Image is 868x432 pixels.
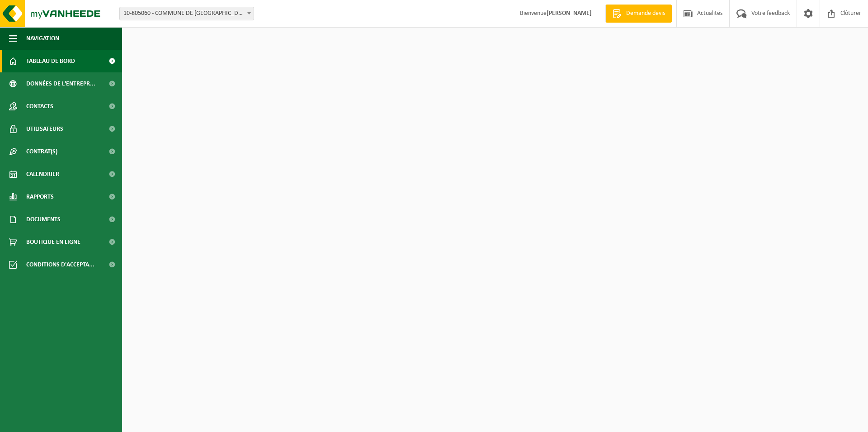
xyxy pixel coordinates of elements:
span: Boutique en ligne [26,231,80,253]
span: Documents [26,208,61,231]
span: Tableau de bord [26,50,75,72]
span: Contacts [26,95,53,118]
span: 10-805060 - COMMUNE DE FLOREFFE - FRANIÈRE [119,7,254,20]
span: Demande devis [624,9,667,18]
strong: [PERSON_NAME] [547,10,592,17]
span: Données de l'entrepr... [26,72,95,95]
span: Utilisateurs [26,118,63,140]
span: Rapports [26,185,54,208]
span: Calendrier [26,163,59,185]
span: 10-805060 - COMMUNE DE FLOREFFE - FRANIÈRE [120,7,254,20]
a: Demande devis [605,5,672,23]
span: Conditions d'accepta... [26,253,94,276]
span: Navigation [26,27,59,50]
span: Contrat(s) [26,140,57,163]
